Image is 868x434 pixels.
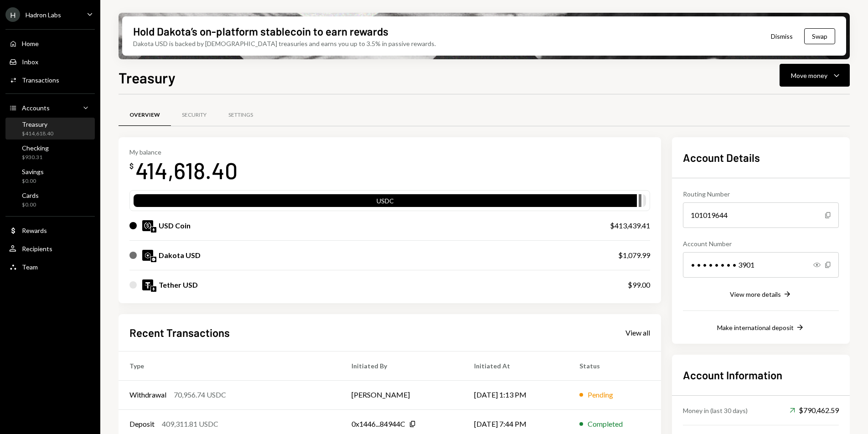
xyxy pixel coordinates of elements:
div: $414,618.40 [22,130,53,138]
img: ethereum-mainnet [151,286,156,292]
div: Account Number [683,239,839,248]
th: Initiated By [341,351,463,380]
th: Initiated At [463,351,568,380]
h2: Account Information [683,367,839,382]
a: Home [5,35,95,52]
a: Team [5,258,95,275]
a: Accounts [5,99,95,116]
img: USDT [142,279,153,290]
a: Transactions [5,72,95,88]
td: [DATE] 1:13 PM [463,380,568,409]
div: View more details [730,290,781,298]
div: Withdrawal [129,389,166,400]
a: Security [171,103,217,127]
div: 409,311.81 USDC [162,418,218,429]
img: ethereum-mainnet [151,227,156,232]
a: Settings [217,103,264,127]
div: Accounts [22,104,50,112]
div: $0.00 [22,177,44,185]
div: Pending [588,389,613,400]
div: Inbox [22,58,38,66]
div: Money in (last 30 days) [683,406,748,415]
h2: Account Details [683,150,839,165]
div: Security [182,111,207,119]
div: Hadron Labs [26,11,61,19]
div: $1,079.99 [618,250,650,261]
div: $930.31 [22,154,49,161]
th: Type [119,351,341,380]
div: Dakota USD [159,250,201,261]
a: Cards$0.00 [5,189,95,211]
th: Status [568,351,661,380]
div: 0x1446...84944C [351,418,405,429]
div: Checking [22,144,49,152]
div: 70,956.74 USDC [174,389,226,400]
a: Inbox [5,53,95,70]
img: DKUSD [142,250,153,261]
div: Hold Dakota’s on-platform stablecoin to earn rewards [133,24,388,39]
div: Dakota USD is backed by [DEMOGRAPHIC_DATA] treasuries and earns you up to 3.5% in passive rewards. [133,39,436,48]
div: Home [22,40,39,47]
img: USDC [142,220,153,231]
button: View more details [730,289,792,300]
div: Settings [228,111,253,119]
a: Recipients [5,240,95,257]
button: Move money [780,64,850,87]
div: H [5,7,20,22]
div: 414,618.40 [135,156,238,185]
div: My balance [129,148,238,156]
a: Checking$930.31 [5,141,95,163]
div: Savings [22,168,44,176]
button: Make international deposit [717,323,805,333]
button: Swap [804,28,835,44]
h1: Treasury [119,68,176,87]
div: $413,439.41 [610,220,650,231]
div: Routing Number [683,189,839,199]
div: Treasury [22,120,53,128]
div: Move money [791,71,827,80]
div: Recipients [22,245,52,253]
td: [PERSON_NAME] [341,380,463,409]
button: Dismiss [759,26,804,47]
div: Completed [588,418,623,429]
div: $790,462.59 [790,405,839,416]
div: 101019644 [683,202,839,228]
div: Tether USD [159,279,198,290]
a: View all [625,327,650,337]
h2: Recent Transactions [129,325,230,340]
a: Rewards [5,222,95,238]
div: USDC [134,196,637,209]
div: Overview [129,111,160,119]
div: Transactions [22,76,59,84]
div: Deposit [129,418,155,429]
div: Rewards [22,227,47,234]
div: Cards [22,191,39,199]
a: Overview [119,103,171,127]
div: USD Coin [159,220,191,231]
div: • • • • • • • • 3901 [683,252,839,278]
a: Savings$0.00 [5,165,95,187]
div: $99.00 [628,279,650,290]
div: $ [129,161,134,170]
img: base-mainnet [151,257,156,262]
div: View all [625,328,650,337]
div: $0.00 [22,201,39,209]
div: Make international deposit [717,324,794,331]
a: Treasury$414,618.40 [5,118,95,139]
div: Team [22,263,38,271]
